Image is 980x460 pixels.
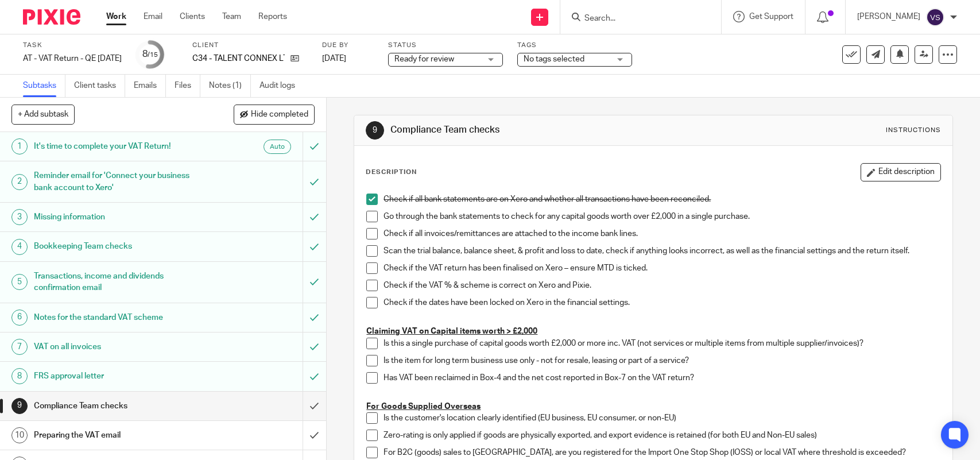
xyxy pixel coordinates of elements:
[322,55,346,63] span: [DATE]
[384,338,940,349] p: Is this a single purchase of capital goods worth £2,000 or more inc. VAT (not services or multipl...
[517,41,632,50] label: Tags
[34,208,206,226] h1: Missing information
[861,163,941,181] button: Edit description
[366,168,417,177] p: Description
[34,368,206,385] h1: FRS approval letter
[384,280,940,291] p: Check if the VAT % & scheme is correct on Xero and Pixie.
[11,310,28,326] div: 6
[106,11,126,22] a: Work
[388,41,503,50] label: Status
[23,41,122,50] label: Task
[74,75,125,97] a: Client tasks
[34,167,206,196] h1: Reminder email for 'Connect your business bank account to Xero'
[192,53,285,64] p: C34 - TALENT CONNEX LTD
[384,194,940,205] p: Check if all bank statements are on Xero and whether all transactions have been reconciled.
[11,239,28,255] div: 4
[384,245,940,257] p: Scan the trial balance, balance sheet, & profit and loss to date, check if anything looks incorre...
[366,327,537,335] u: Claiming VAT on Capital items worth > £2,000
[142,48,158,61] div: 8
[384,262,940,274] p: Check if the VAT return has been finalised on Xero – ensure MTD is ticked.
[148,52,158,58] small: /15
[34,427,206,444] h1: Preparing the VAT email
[524,55,584,63] span: No tags selected
[251,110,308,119] span: Hide completed
[11,274,28,290] div: 5
[264,140,291,154] div: Auto
[384,447,940,458] p: For B2C (goods) sales to [GEOGRAPHIC_DATA], are you registered for the Import One Stop Shop (IOSS...
[23,75,65,97] a: Subtasks
[384,228,940,239] p: Check if all invoices/remittances are attached to the income bank lines.
[384,430,940,441] p: Zero-rating is only applied if goods are physically exported, and export evidence is retained (fo...
[209,75,251,97] a: Notes (1)
[222,11,241,22] a: Team
[34,238,206,255] h1: Bookkeeping Team checks
[192,41,308,50] label: Client
[23,9,80,25] img: Pixie
[11,339,28,355] div: 7
[134,75,166,97] a: Emails
[11,138,28,154] div: 1
[857,11,920,22] p: [PERSON_NAME]
[886,126,941,135] div: Instructions
[34,309,206,326] h1: Notes for the standard VAT scheme
[749,13,793,21] span: Get Support
[11,368,28,384] div: 8
[23,53,122,64] div: AT - VAT Return - QE [DATE]
[34,268,206,297] h1: Transactions, income and dividends confirmation email
[384,211,940,222] p: Go through the bank statements to check for any capital goods worth over £2,000 in a single purch...
[175,75,200,97] a: Files
[234,105,315,124] button: Hide completed
[366,403,481,411] u: For Goods Supplied Overseas
[926,8,944,26] img: svg%3E
[11,105,75,124] button: + Add subtask
[180,11,205,22] a: Clients
[11,209,28,225] div: 3
[384,355,940,366] p: Is the item for long term business use only - not for resale, leasing or part of a service?
[258,11,287,22] a: Reports
[394,55,454,63] span: Ready for review
[144,11,162,22] a: Email
[583,14,687,24] input: Search
[366,121,384,140] div: 9
[384,297,940,308] p: Check if the dates have been locked on Xero in the financial settings.
[34,338,206,355] h1: VAT on all invoices
[11,398,28,414] div: 9
[34,397,206,415] h1: Compliance Team checks
[384,412,940,424] p: Is the customer's location clearly identified (EU business, EU consumer, or non-EU)
[23,53,122,64] div: AT - VAT Return - QE 31-08-2025
[259,75,304,97] a: Audit logs
[34,138,206,155] h1: It's time to complete your VAT Return!
[322,41,374,50] label: Due by
[11,427,28,443] div: 10
[11,174,28,190] div: 2
[390,124,678,136] h1: Compliance Team checks
[384,372,940,384] p: Has VAT been reclaimed in Box-4 and the net cost reported in Box-7 on the VAT return?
